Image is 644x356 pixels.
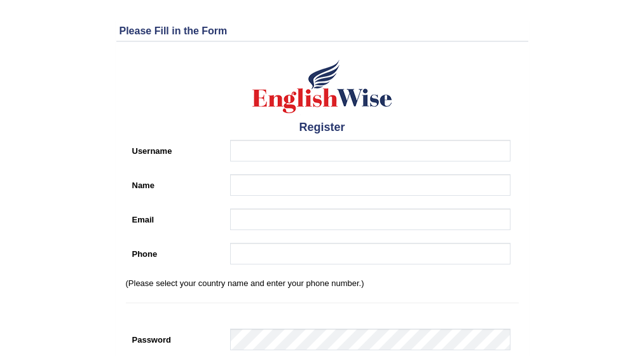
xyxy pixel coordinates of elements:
[250,58,395,115] img: Logo of English Wise create a new account for intelligent practice with AI
[120,25,525,37] h3: Please Fill in the Form
[126,140,224,157] label: Username
[126,277,519,289] p: (Please select your country name and enter your phone number.)
[126,121,519,134] h4: Register
[126,174,224,191] label: Name
[126,209,224,226] label: Email
[126,243,224,260] label: Phone
[126,329,224,346] label: Password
